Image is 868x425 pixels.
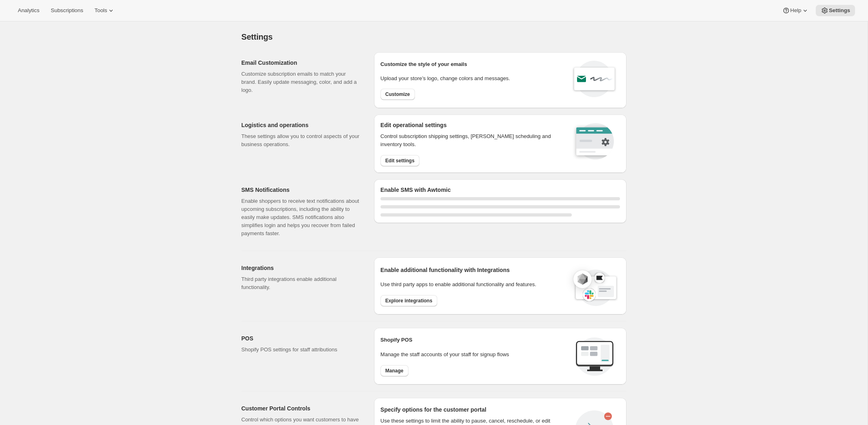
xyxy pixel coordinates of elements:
span: Settings [242,32,273,41]
p: Upload your store’s logo, change colors and messages. [381,74,510,83]
p: Customize the style of your emails [381,60,467,68]
p: Third party integrations enable additional functionality. [242,275,361,291]
span: Subscriptions [51,7,83,14]
p: Shopify POS settings for staff attributions [242,346,361,354]
button: Settings [816,5,855,16]
p: Enable shoppers to receive text notifications about upcoming subscriptions, including the ability... [242,197,361,238]
h2: POS [242,334,361,342]
button: Manage [381,365,408,376]
span: Tools [94,7,107,14]
button: Subscriptions [46,5,88,16]
h2: Enable additional functionality with Integrations [381,266,565,274]
span: Manage [385,368,404,374]
h2: Customer Portal Controls [242,404,361,412]
h2: Email Customization [242,59,361,67]
span: Edit settings [385,157,415,164]
button: Edit settings [381,155,419,166]
h2: Logistics and operations [242,121,361,129]
span: Customize [385,91,410,98]
p: Customize subscription emails to match your brand. Easily update messaging, color, and add a logo. [242,70,361,94]
h2: Enable SMS with Awtomic [381,186,620,194]
span: Explore integrations [385,297,432,304]
button: Help [777,5,814,16]
p: Control subscription shipping settings, [PERSON_NAME] scheduling and inventory tools. [381,132,562,149]
h2: Specify options for the customer portal [381,406,569,414]
button: Explore integrations [381,295,437,306]
p: Manage the staff accounts of your staff for signup flows [381,351,569,359]
button: Customize [381,89,415,100]
span: Settings [829,7,850,14]
p: These settings allow you to control aspects of your business operations. [242,132,361,149]
h2: Edit operational settings [381,121,562,129]
button: Analytics [13,5,44,16]
button: Tools [90,5,120,16]
span: Help [790,7,801,14]
span: Analytics [18,7,39,14]
h2: SMS Notifications [242,186,361,194]
h2: Shopify POS [381,336,569,344]
h2: Integrations [242,264,361,272]
p: Use third party apps to enable additional functionality and features. [381,280,565,289]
